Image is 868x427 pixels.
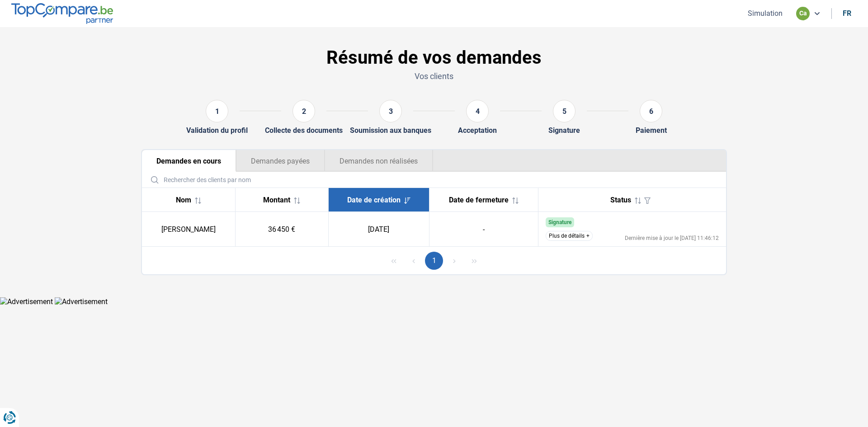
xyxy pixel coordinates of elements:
h1: Résumé de vos demandes [141,47,727,69]
td: - [429,212,538,247]
td: [DATE] [328,212,429,247]
span: Nom [176,196,191,204]
span: Signature [548,219,571,225]
div: Acceptation [458,126,497,135]
button: Previous Page [405,252,423,270]
div: 4 [466,100,489,122]
button: Next Page [445,252,463,270]
button: Last Page [465,252,483,270]
button: Plus de détails [546,231,593,241]
div: Signature [548,126,580,135]
div: ca [796,7,810,20]
td: [PERSON_NAME] [142,212,235,247]
button: Demandes en cours [142,150,236,172]
img: Advertisement [55,297,108,306]
input: Rechercher des clients par nom [146,172,722,188]
div: 3 [379,100,402,122]
div: 2 [292,100,315,122]
button: Demandes non réalisées [325,150,433,172]
span: Date de fermeture [449,196,509,204]
div: 5 [553,100,576,122]
p: Vos clients [141,70,727,82]
button: Demandes payées [236,150,325,172]
div: Paiement [636,126,667,135]
button: Simulation [745,9,785,18]
span: Montant [263,196,290,204]
div: Collecte des documents [265,126,343,135]
div: Dernière mise à jour le [DATE] 11:46:12 [625,235,719,241]
img: TopCompare.be [11,3,113,23]
div: 6 [640,100,662,122]
div: Soumission aux banques [350,126,431,135]
button: Page 1 [425,252,443,270]
div: Validation du profil [186,126,248,135]
button: First Page [385,252,403,270]
div: 1 [206,100,228,122]
span: Date de création [347,196,401,204]
span: Status [610,196,631,204]
td: 36 450 € [235,212,328,247]
div: fr [843,9,851,18]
